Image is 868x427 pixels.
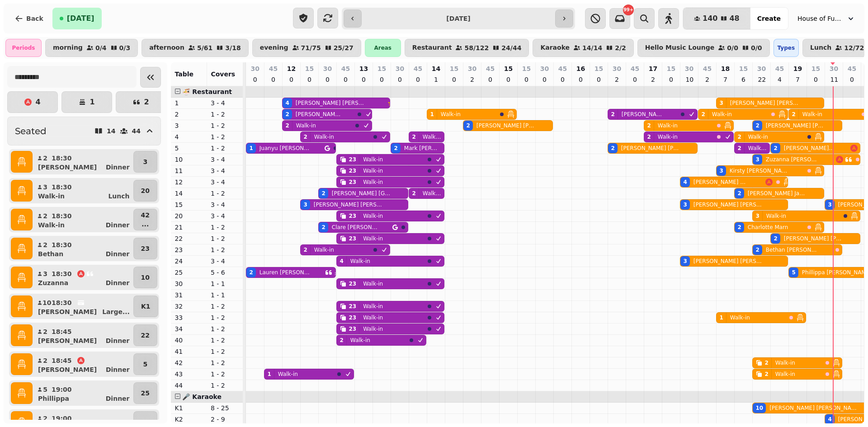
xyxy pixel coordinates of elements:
p: 45 [341,64,350,73]
p: [PERSON_NAME] [38,365,97,374]
p: 14 [432,64,440,73]
span: House of Fu Leeds [797,14,843,23]
p: 20 [141,186,150,195]
button: 3 [133,151,157,173]
div: 3 [755,212,759,220]
button: Karaoke14/142/2 [533,39,633,57]
p: 19:00 [52,414,72,423]
p: 18:30 [52,211,72,221]
p: 3 [143,157,147,166]
p: Lunch [810,44,831,52]
p: Charlotte Marn [748,224,788,231]
p: 16 [576,64,585,73]
p: Walk-in [363,178,383,186]
p: 45 [848,64,856,73]
p: [PERSON_NAME] [38,163,97,172]
div: 1 [267,371,271,378]
div: 1 [249,145,253,152]
p: Walk-in [350,258,370,265]
p: Walk-in [363,325,383,333]
div: 2 [321,190,325,197]
p: Walk-in [296,122,316,129]
p: Restaurant [412,44,452,52]
p: Dinner [106,336,130,345]
button: Restaurant58/12224/44 [405,39,529,57]
div: 3 [719,167,723,174]
p: Karaoke [540,44,570,52]
div: 2 [249,269,253,276]
p: 15 [504,64,513,73]
p: evening [260,44,288,52]
div: Periods [5,39,42,57]
p: 0 [812,75,819,84]
p: 45 [631,64,639,73]
p: 15 [667,64,675,73]
div: 3 [828,201,831,208]
p: 12 [287,64,296,73]
p: 2 [42,414,48,423]
span: 48 [729,15,739,22]
div: 2 [394,145,397,152]
p: Dinner [106,278,130,287]
p: [PERSON_NAME] [PERSON_NAME] [693,258,763,265]
div: 5 [792,269,795,276]
p: 2 [468,75,476,84]
p: 42 [141,211,150,220]
div: 2 [412,133,415,141]
p: 0 [541,75,548,84]
div: 2 [737,190,741,197]
button: 318:30ZuzannaDinner [34,267,132,288]
button: K1 [133,296,158,317]
p: Walk-in [423,133,442,141]
div: 2 [340,337,343,344]
p: Dinner [106,365,130,374]
div: 3 [303,201,307,208]
div: 4 [285,99,289,107]
p: 18:45 [52,327,72,336]
p: Zuzanna [PERSON_NAME] [766,156,821,163]
p: Walk-in [350,337,370,344]
p: 2 / 2 [615,45,626,51]
button: [DATE] [52,8,102,29]
div: 1 [430,111,434,118]
p: [PERSON_NAME] [PERSON_NAME] [476,122,535,129]
p: 25 / 27 [334,45,354,51]
p: [PERSON_NAME] JackmanStraw [748,190,807,197]
h2: Seated [15,125,47,137]
p: [PERSON_NAME] Cosgrove [693,178,750,186]
p: 18:30 [52,240,72,249]
p: 15 [739,64,748,73]
span: 99+ [623,8,633,12]
button: 4 [7,91,58,113]
p: 0 [251,75,259,84]
p: 5 [143,360,147,369]
div: 2 [647,133,651,141]
p: 1 [432,75,439,84]
p: ... [141,220,150,229]
p: 4 [776,75,783,84]
div: 3 [719,99,723,107]
p: 22 [758,75,765,84]
p: [PERSON_NAME] [PERSON_NAME] [769,404,860,412]
button: 14048 [683,8,750,29]
p: 58 / 122 [464,45,489,51]
p: Walk-in [441,111,461,118]
button: 218:30[PERSON_NAME]Dinner [34,151,132,173]
p: Walk-in [748,145,768,152]
button: 42... [133,209,157,230]
div: 2 [737,145,741,152]
p: Walk-in [748,133,768,141]
p: Walk-in [363,303,383,310]
p: 7 [722,75,729,84]
div: 2 [764,359,768,366]
p: Walk-in [38,221,65,230]
span: 140 [703,15,717,22]
p: 18 [721,64,730,73]
p: 18:30 [52,269,72,278]
p: [PERSON_NAME] [PERSON_NAME] [693,201,763,208]
div: 3 [683,201,687,208]
p: 2 [42,240,48,249]
button: 218:30Walk-inDinner [34,209,132,230]
p: morning [53,44,83,52]
div: 4 [340,258,343,265]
